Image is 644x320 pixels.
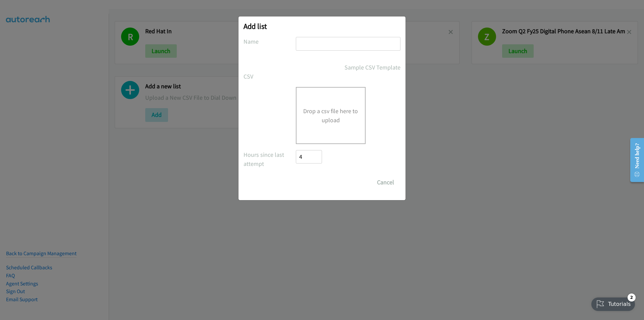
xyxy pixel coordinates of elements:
label: Hours since last attempt [244,150,296,168]
label: CSV [244,72,296,81]
button: Cancel [371,176,400,189]
button: Drop a csv file here to upload [303,106,358,125]
h2: Add list [244,21,400,31]
iframe: Resource Center [625,133,644,187]
iframe: Checklist [587,291,639,315]
label: Name [244,37,296,46]
a: Sample CSV Template [344,63,400,72]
